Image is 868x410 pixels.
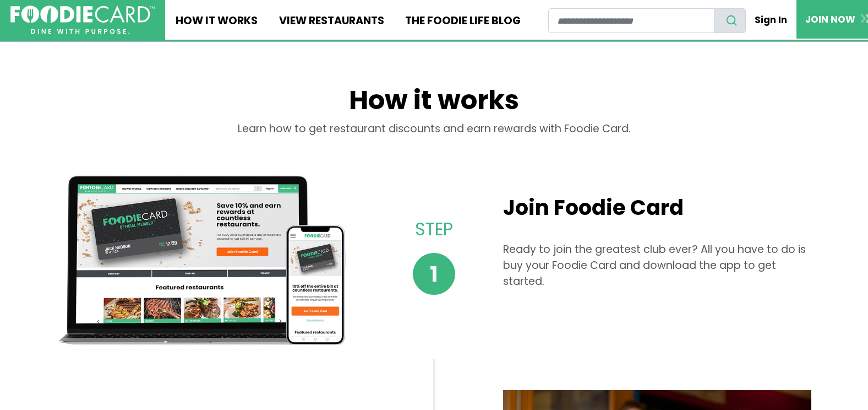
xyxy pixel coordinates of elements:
button: search [714,8,746,33]
div: Learn how to get restaurant discounts and earn rewards with Foodie Card. [49,121,820,153]
input: restaurant search [548,8,714,33]
a: Sign In [746,8,796,32]
h1: How it works [49,84,820,121]
p: Step [401,217,467,242]
h2: Join Foodie Card [503,195,811,220]
span: 1 [413,253,455,295]
p: Ready to join the greatest club ever? All you have to do is buy your Foodie Card and download the... [503,242,811,289]
img: FoodieCard; Eat, Drink, Save, Donate [10,6,155,35]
